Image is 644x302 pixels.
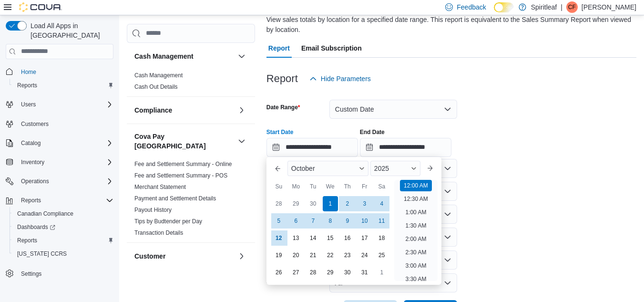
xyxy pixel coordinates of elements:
[306,69,375,88] button: Hide Parameters
[306,196,321,211] div: day-30
[566,1,578,13] div: Chelsea F
[323,196,338,211] div: day-1
[17,176,53,187] button: Operations
[134,229,183,236] a: Transaction Details
[21,139,41,147] span: Catalog
[134,132,234,151] button: Cova Pay [GEOGRAPHIC_DATA]
[370,161,420,176] div: Button. Open the year selector. 2025 is currently selected.
[271,179,286,194] div: Su
[288,230,304,246] div: day-13
[357,265,372,280] div: day-31
[17,82,37,89] span: Reports
[266,138,358,157] input: Press the down key to enter a popover containing a calendar. Press the escape key to close the po...
[301,39,362,58] span: Email Subscription
[134,184,186,190] a: Merchant Statement
[21,120,49,128] span: Customers
[340,213,355,229] div: day-9
[494,2,514,12] input: Dark Mode
[21,68,36,76] span: Home
[374,265,389,280] div: day-1
[306,230,321,246] div: day-14
[134,183,186,191] span: Merchant Statement
[134,160,232,168] span: Fee and Settlement Summary - Online
[17,195,45,206] button: Reports
[134,83,178,91] span: Cash Out Details
[13,248,71,260] a: [US_STATE] CCRS
[374,248,389,263] div: day-25
[323,179,338,194] div: We
[134,206,172,214] span: Payout History
[394,180,438,281] ul: Time
[2,65,117,79] button: Home
[13,208,113,219] span: Canadian Compliance
[10,247,117,260] button: [US_STATE] CCRS
[134,105,172,115] h3: Compliance
[401,233,430,245] li: 2:00 AM
[401,260,430,271] li: 3:00 AM
[10,220,117,234] a: Dashboards
[13,208,77,219] a: Canadian Compliance
[134,172,227,179] span: Fee and Settlement Summary - POS
[19,2,62,12] img: Cova
[457,2,486,12] span: Feedback
[340,248,355,263] div: day-23
[134,72,183,79] span: Cash Management
[134,72,183,79] a: Cash Management
[13,221,59,233] a: Dashboards
[13,80,41,91] a: Reports
[17,66,113,78] span: Home
[134,218,202,225] span: Tips by Budtender per Day
[10,207,117,220] button: Canadian Compliance
[374,230,389,246] div: day-18
[374,165,389,172] span: 2025
[266,128,294,136] label: Start Date
[374,196,389,211] div: day-4
[271,248,286,263] div: day-19
[444,165,451,172] button: Open list of options
[134,161,232,167] a: Fee and Settlement Summary - Online
[2,266,117,280] button: Settings
[271,196,286,211] div: day-28
[340,265,355,280] div: day-30
[134,52,194,61] h3: Cash Management
[17,250,67,258] span: [US_STATE] CCRS
[400,193,432,205] li: 12:30 AM
[374,179,389,194] div: Sa
[340,179,355,194] div: Th
[17,237,37,244] span: Reports
[17,137,113,149] span: Catalog
[268,39,290,58] span: Report
[291,165,315,172] span: October
[27,21,113,40] span: Load All Apps in [GEOGRAPHIC_DATA]
[236,104,247,116] button: Compliance
[270,161,286,176] button: Previous Month
[270,195,390,281] div: October, 2025
[561,1,562,13] p: |
[134,207,172,213] a: Payout History
[422,161,438,176] button: Next month
[17,156,48,168] button: Inventory
[127,70,255,96] div: Cash Management
[401,220,430,231] li: 1:30 AM
[21,158,44,166] span: Inventory
[271,265,286,280] div: day-26
[134,218,202,225] a: Tips by Budtender per Day
[10,79,117,92] button: Reports
[134,172,227,179] a: Fee and Settlement Summary - POS
[444,187,451,195] button: Open list of options
[323,265,338,280] div: day-29
[134,195,216,202] span: Payment and Settlement Details
[401,207,430,218] li: 1:00 AM
[287,161,368,176] div: Button. Open the month selector. October is currently selected.
[17,66,40,78] a: Home
[288,196,304,211] div: day-29
[306,213,321,229] div: day-7
[357,230,372,246] div: day-17
[13,248,113,260] span: Washington CCRS
[266,73,298,84] h3: Report
[17,268,45,280] a: Settings
[17,176,113,187] span: Operations
[134,105,234,115] button: Compliance
[134,52,234,61] button: Cash Management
